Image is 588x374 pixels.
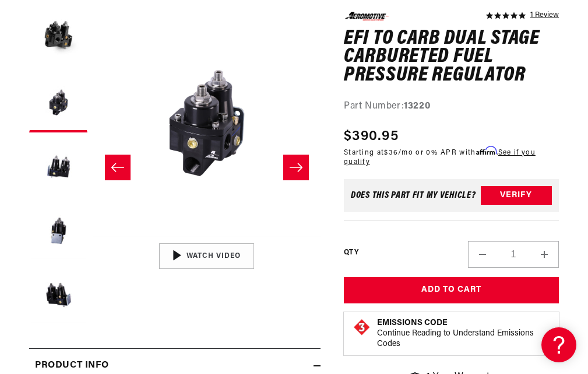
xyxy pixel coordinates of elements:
[384,149,398,156] span: $36
[29,202,87,261] button: Load image 4 in gallery view
[29,138,87,197] button: Load image 3 in gallery view
[404,102,430,111] strong: 13220
[344,277,559,303] button: Add to Cart
[377,318,448,327] strong: Emissions Code
[481,186,552,205] button: Verify
[29,10,87,68] button: Load image 1 in gallery view
[377,328,550,349] p: Continue Reading to Understand Emissions Codes
[344,99,559,114] div: Part Number:
[476,146,497,155] span: Affirm
[29,267,87,325] button: Load image 5 in gallery view
[530,12,559,20] a: 1 reviews
[353,317,371,336] img: Emissions code
[377,317,550,349] button: Emissions CodeContinue Reading to Understand Emissions Codes
[29,10,321,325] media-gallery: Gallery Viewer
[344,29,559,85] h1: EFI to Carb Dual Stage Carbureted Fuel Pressure Regulator
[351,191,476,200] div: Does This part fit My vehicle?
[344,248,358,258] label: QTY
[105,155,131,180] button: Slide left
[344,146,559,167] p: Starting at /mo or 0% APR with .
[29,74,87,132] button: Load image 2 in gallery view
[283,155,309,180] button: Slide right
[344,125,399,146] span: $390.95
[35,358,108,373] h2: Product Info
